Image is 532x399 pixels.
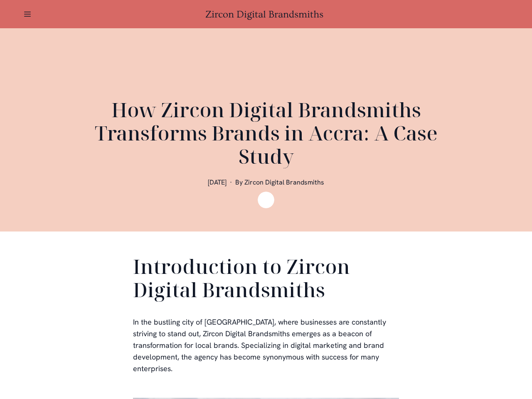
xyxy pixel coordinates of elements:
h2: Introduction to Zircon Digital Brandsmiths [133,255,399,305]
img: Zircon Digital Brandsmiths [258,192,274,208]
span: · [230,178,232,187]
span: [DATE] [208,178,227,187]
a: Zircon Digital Brandsmiths [205,9,327,20]
h1: How Zircon Digital Brandsmiths Transforms Brands in Accra: A Case Study [66,98,465,168]
p: In the bustling city of [GEOGRAPHIC_DATA], where businesses are constantly striving to stand out,... [133,316,399,374]
span: By Zircon Digital Brandsmiths [235,178,324,187]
